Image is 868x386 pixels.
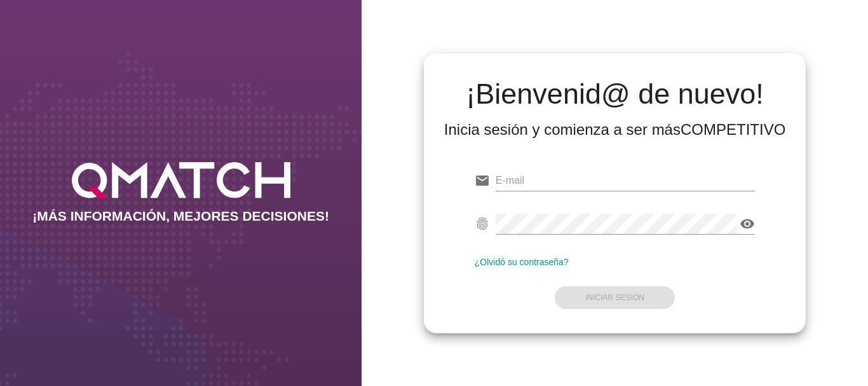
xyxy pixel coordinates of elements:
i: fingerprint [475,216,490,231]
div: Inicia sesión y comienza a ser más [444,120,786,140]
h2: ¡Bienvenid@ de nuevo! [444,79,786,109]
i: visibility [740,216,755,231]
h2: ¡MÁS INFORMACIÓN, MEJORES DECISIONES! [32,209,329,224]
input: E-mail [496,170,756,191]
i: email [475,173,490,188]
strong: COMPETITIVO [681,121,785,138]
a: ¿Olvidó su contraseña? [475,257,569,267]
